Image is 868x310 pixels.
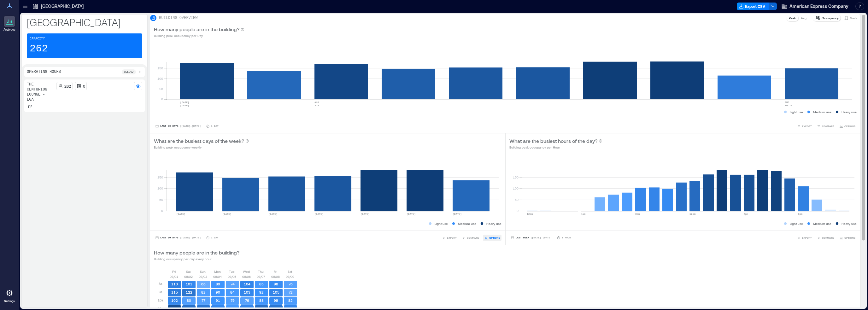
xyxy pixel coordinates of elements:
[314,104,319,107] text: 3-9
[527,213,533,215] text: 12am
[244,290,250,294] text: 103
[513,186,518,190] tspan: 100
[844,124,855,128] span: OPTIONS
[816,235,836,241] button: COMPARE
[789,15,796,20] p: Peak
[244,282,250,286] text: 104
[180,101,189,104] text: [DATE]
[483,235,501,241] button: OPTIONS
[509,145,602,150] p: Building peak occupancy per Hour
[154,256,239,261] p: Building occupancy per day every hour
[83,84,85,89] p: 0
[744,213,748,215] text: 4pm
[779,1,850,11] button: American Express Company
[635,213,640,215] text: 8am
[157,77,163,80] tspan: 100
[790,221,803,226] p: Light use
[737,3,769,10] button: Export CSV
[2,14,17,33] a: Analytics
[154,137,244,145] p: What are the busiest days of the week?
[172,269,176,274] p: Fri
[222,213,232,215] text: [DATE]
[509,235,553,241] button: Last Week |[DATE]-[DATE]
[289,290,293,294] text: 72
[201,290,206,294] text: 82
[802,124,812,128] span: EXPORT
[2,285,17,305] a: Settings
[581,213,586,215] text: 4am
[154,249,239,256] p: How many people are in the building?
[441,235,458,241] button: EXPORT
[796,235,813,241] button: EXPORT
[213,274,222,279] p: 08/04
[159,281,162,286] p: 8a
[258,269,264,274] p: Thu
[838,235,857,241] button: OPTIONS
[157,66,163,70] tspan: 150
[154,123,202,129] button: Last 90 Days |[DATE]-[DATE]
[798,213,803,215] text: 8pm
[314,213,324,215] text: [DATE]
[447,236,457,240] span: EXPORT
[842,221,857,226] p: Heavy use
[813,109,831,114] p: Medium use
[231,282,235,286] text: 74
[161,209,163,213] tspan: 0
[844,236,855,240] span: OPTIONS
[159,87,163,91] tspan: 50
[509,137,597,145] p: What are the busiest hours of the day?
[202,298,206,302] text: 77
[200,269,206,274] p: Sun
[27,82,54,102] p: The Centurion Lounge - LGA
[214,269,221,274] p: Mon
[159,15,197,20] p: BUILDING OVERVIEW
[257,274,265,279] p: 08/07
[180,104,189,107] text: [DATE]
[689,213,695,215] text: 12pm
[230,290,235,294] text: 84
[186,282,192,286] text: 101
[796,123,813,129] button: EXPORT
[286,274,294,279] p: 08/09
[27,69,61,74] p: Operating Hours
[216,298,220,302] text: 91
[216,290,220,294] text: 90
[489,236,500,240] span: OPTIONS
[268,213,278,215] text: [DATE]
[211,124,219,128] p: 1 Day
[813,221,831,226] p: Medium use
[273,290,279,294] text: 105
[361,213,370,215] text: [DATE]
[228,274,236,279] p: 08/05
[176,213,185,215] text: [DATE]
[516,209,518,213] tspan: 0
[154,33,244,38] p: Building peak occupancy per Day
[159,198,163,202] tspan: 50
[186,269,191,274] p: Sat
[259,298,264,302] text: 88
[802,236,812,240] span: EXPORT
[154,235,202,241] button: Last 90 Days |[DATE]-[DATE]
[789,3,848,9] span: American Express Company
[289,282,293,286] text: 76
[242,274,251,279] p: 08/06
[467,236,479,240] span: COMPARE
[124,69,133,74] p: 8a - 6p
[171,298,178,302] text: 102
[288,298,293,302] text: 82
[229,269,235,274] p: Tue
[27,16,142,28] p: [GEOGRAPHIC_DATA]
[453,213,462,215] text: [DATE]
[288,269,292,274] p: Sat
[513,175,518,179] tspan: 150
[159,290,162,295] p: 9a
[184,274,193,279] p: 08/02
[243,269,250,274] p: Wed
[3,28,15,32] p: Analytics
[154,26,239,33] p: How many people are in the building?
[30,43,48,55] p: 262
[435,221,448,226] p: Light use
[822,124,834,128] span: COMPARE
[842,109,857,114] p: Heavy use
[407,213,416,215] text: [DATE]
